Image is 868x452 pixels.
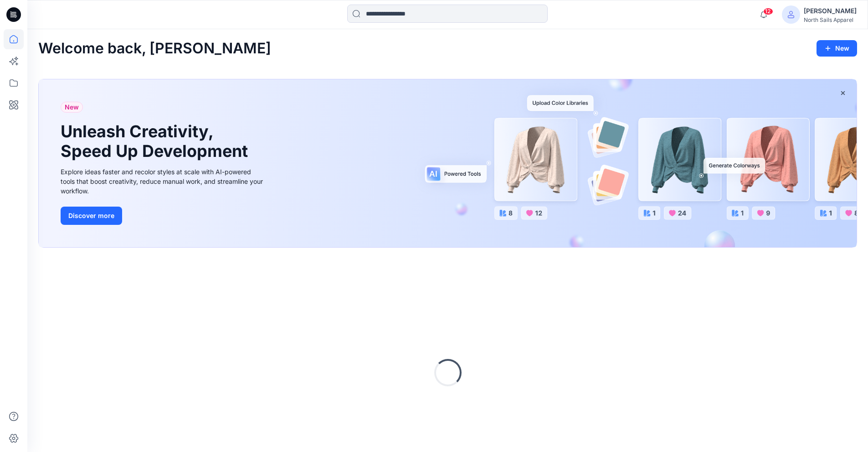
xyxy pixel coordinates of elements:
[38,40,271,57] h2: Welcome back, [PERSON_NAME]
[787,11,795,18] svg: avatar
[61,122,252,161] h1: Unleash Creativity, Speed Up Development
[817,40,857,57] button: New
[804,16,857,23] div: North Sails Apparel
[61,167,266,196] div: Explore ideas faster and recolor styles at scale with AI-powered tools that boost creativity, red...
[65,102,79,113] span: New
[763,8,773,15] span: 12
[61,207,122,225] button: Discover more
[61,207,266,225] a: Discover more
[804,5,857,16] div: [PERSON_NAME]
